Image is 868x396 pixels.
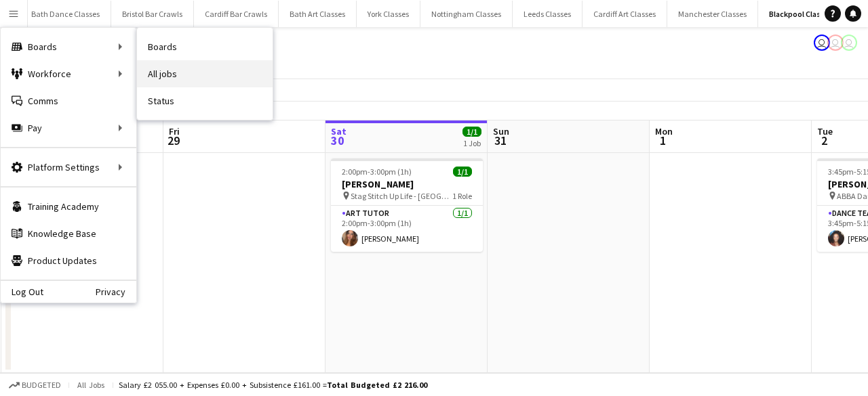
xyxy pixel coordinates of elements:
[167,133,180,148] span: 29
[331,125,347,137] span: Sat
[462,127,481,137] span: 1/1
[453,167,472,177] span: 1/1
[491,133,509,148] span: 31
[817,125,833,137] span: Tue
[1,60,136,87] div: Workforce
[279,1,357,27] button: Bath Art Classes
[22,380,61,390] span: Budgeted
[420,1,513,27] button: Nottingham Classes
[119,380,427,390] div: Salary £2 055.00 + Expenses £0.00 + Subsistence £161.00 =
[653,133,673,148] span: 1
[463,138,481,148] div: 1 Job
[655,125,673,137] span: Mon
[1,247,136,274] a: Product Updates
[1,114,136,141] div: Pay
[583,1,667,27] button: Cardiff Art Classes
[20,1,111,27] button: Bath Dance Classes
[342,167,412,177] span: 2:00pm-3:00pm (1h)
[1,220,136,247] a: Knowledge Base
[1,33,136,60] div: Boards
[1,87,136,114] a: Comms
[841,35,857,51] app-user-avatar: VOSH Limited
[327,380,427,390] span: Total Budgeted £2 216.00
[815,133,833,148] span: 2
[814,35,830,51] app-user-avatar: VOSH Limited
[194,1,279,27] button: Cardiff Bar Crawls
[137,33,273,60] a: Boards
[1,193,136,220] a: Training Academy
[667,1,758,27] button: Manchester Classes
[827,35,844,51] app-user-avatar: VOSH Limited
[493,125,509,137] span: Sun
[758,1,845,27] button: Blackpool Classes
[111,1,194,27] button: Bristol Bar Crawls
[169,125,180,137] span: Fri
[357,1,420,27] button: York Classes
[7,378,63,393] button: Budgeted
[75,380,107,390] span: All jobs
[331,158,483,252] app-job-card: 2:00pm-3:00pm (1h)1/1[PERSON_NAME] Stag Stitch Up Life - [GEOGRAPHIC_DATA]1 RoleArt Tutor1/12:00p...
[96,286,136,297] a: Privacy
[452,191,472,201] span: 1 Role
[1,154,136,181] div: Platform Settings
[331,206,483,252] app-card-role: Art Tutor1/12:00pm-3:00pm (1h)[PERSON_NAME]
[513,1,583,27] button: Leeds Classes
[137,60,273,87] a: All jobs
[137,87,273,114] a: Status
[1,286,43,297] a: Log Out
[331,178,483,190] h3: [PERSON_NAME]
[329,133,347,148] span: 30
[351,191,452,201] span: Stag Stitch Up Life - [GEOGRAPHIC_DATA]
